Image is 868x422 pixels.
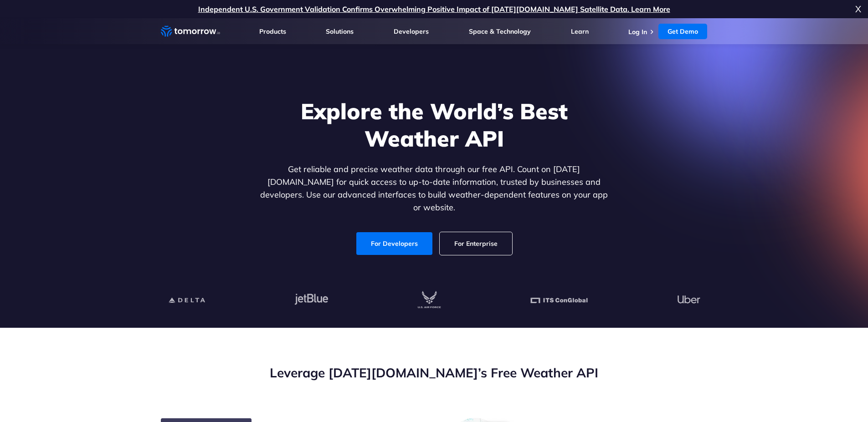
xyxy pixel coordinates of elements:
a: Learn [571,27,589,36]
h1: Explore the World’s Best Weather API [258,97,610,152]
a: Products [259,27,286,36]
a: Independent U.S. Government Validation Confirms Overwhelming Positive Impact of [DATE][DOMAIN_NAM... [198,5,670,14]
a: Developers [394,27,429,36]
h2: Leverage [DATE][DOMAIN_NAME]’s Free Weather API [161,364,708,381]
a: Solutions [326,27,354,36]
a: Log In [628,28,647,36]
a: For Developers [356,232,432,255]
a: Space & Technology [469,27,531,36]
p: Get reliable and precise weather data through our free API. Count on [DATE][DOMAIN_NAME] for quic... [258,163,610,214]
a: Get Demo [658,24,707,39]
a: For Enterprise [440,232,512,255]
a: Home link [161,25,220,38]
